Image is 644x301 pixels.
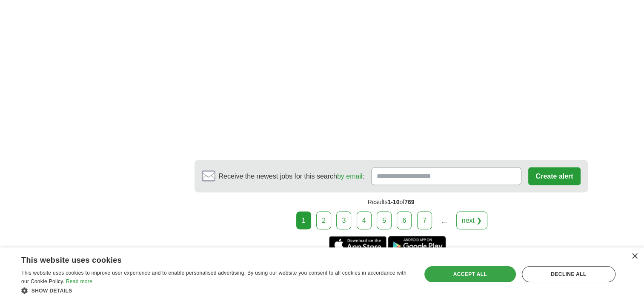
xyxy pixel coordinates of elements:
button: Create alert [528,167,580,185]
a: 2 [316,211,331,229]
div: This website uses cookies [21,253,388,265]
a: 3 [336,211,351,229]
div: Results of [195,192,588,211]
a: 7 [417,211,432,229]
div: Accept all [424,266,516,282]
a: Get the iPhone app [329,236,386,253]
span: This website uses cookies to improve user experience and to enable personalised advertising. By u... [21,270,406,284]
a: Get the Android app [388,236,446,253]
a: 6 [397,211,412,229]
span: 769 [404,198,414,205]
span: Receive the newest jobs for this search : [219,171,364,181]
span: 1-10 [387,198,399,205]
div: 1 [296,211,311,229]
span: Show details [31,288,72,294]
div: Show details [21,286,409,295]
a: next ❯ [456,211,488,229]
div: Close [631,253,638,260]
div: ... [435,212,452,229]
a: by email [337,172,363,179]
a: 5 [377,211,392,229]
a: 4 [357,211,372,229]
div: Decline all [522,266,615,282]
a: Read more, opens a new window [66,278,92,284]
